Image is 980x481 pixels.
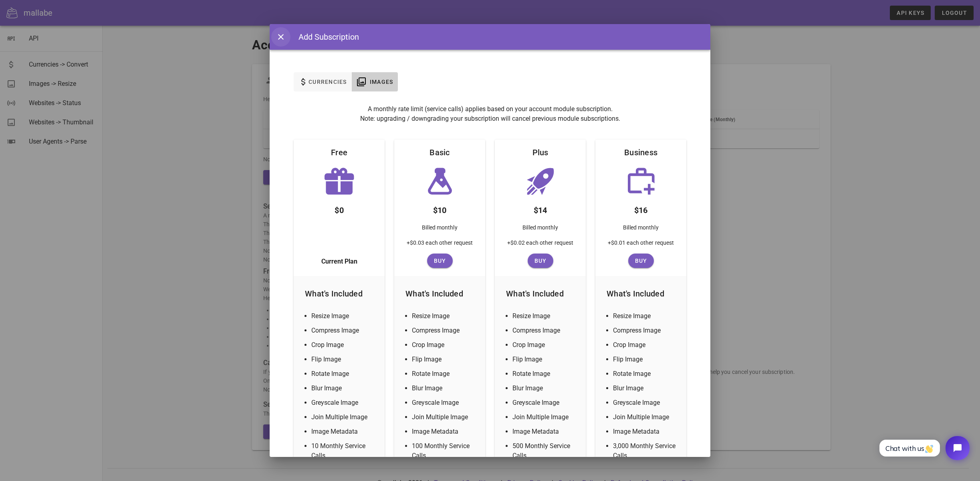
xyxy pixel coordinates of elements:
div: Basic [423,140,456,165]
li: Blur Image [412,384,477,393]
li: Join Multiple Image [412,412,477,422]
li: Greyscale Image [412,398,477,408]
div: Free [325,140,354,165]
li: 3,000 Monthly Service Calls [613,441,678,461]
div: What's Included [500,281,581,306]
li: Image Metadata [311,427,377,436]
li: Crop Image [311,340,377,350]
div: Billed monthly [415,220,464,238]
li: Flip Image [512,355,578,364]
span: Currencies [308,79,347,85]
li: Resize Image [613,311,678,321]
li: Compress Image [412,326,477,335]
button: Currencies [294,72,352,91]
li: Rotate Image [512,369,578,379]
button: Buy [628,254,654,268]
div: $0 [328,197,350,220]
span: Buy [531,258,550,264]
span: Images [369,79,393,85]
div: Plus [526,140,555,165]
div: Add Subscription [290,31,359,43]
div: $16 [628,197,654,220]
div: +$0.02 each other request [501,238,580,254]
li: Resize Image [412,311,477,321]
li: 100 Monthly Service Calls [412,441,477,461]
li: Greyscale Image [613,398,678,408]
li: Join Multiple Image [311,412,377,422]
button: Buy [528,254,553,268]
li: Blur Image [512,384,578,393]
li: Rotate Image [311,369,377,379]
button: Images [352,72,398,91]
li: 10 Monthly Service Calls [311,441,377,461]
iframe: Tidio Chat [871,429,976,467]
div: $10 [427,197,453,220]
button: Buy [427,254,453,268]
span: Current Plan [321,257,357,266]
div: Business [618,140,664,165]
li: Join Multiple Image [512,412,578,422]
div: +$0.03 each other request [400,238,480,254]
li: Compress Image [311,326,377,335]
li: Resize Image [512,311,578,321]
li: Greyscale Image [512,398,578,408]
li: Compress Image [613,326,678,335]
li: Rotate Image [412,369,477,379]
li: Join Multiple Image [613,412,678,422]
li: Resize Image [311,311,377,321]
li: Crop Image [613,340,678,350]
span: Buy [631,258,651,264]
li: Greyscale Image [311,398,377,408]
li: Crop Image [512,340,578,350]
div: What's Included [298,281,380,306]
p: A monthly rate limit (service calls) applies based on your account module subscription. Note: upg... [294,104,686,124]
div: Billed monthly [516,220,564,238]
li: Compress Image [512,326,578,335]
li: Image Metadata [512,427,578,436]
li: Crop Image [412,340,477,350]
li: Flip Image [613,355,678,364]
span: Buy [430,258,450,264]
div: +$0.01 each other request [601,238,681,254]
li: Image Metadata [412,427,477,436]
li: Flip Image [311,355,377,364]
div: $14 [527,197,554,220]
li: Blur Image [311,384,377,393]
div: What's Included [399,281,480,306]
li: Blur Image [613,384,678,393]
div: What's Included [600,281,682,306]
div: Billed monthly [617,220,665,238]
li: Rotate Image [613,369,678,379]
li: Flip Image [412,355,477,364]
li: 500 Monthly Service Calls [512,441,578,461]
li: Image Metadata [613,427,678,436]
